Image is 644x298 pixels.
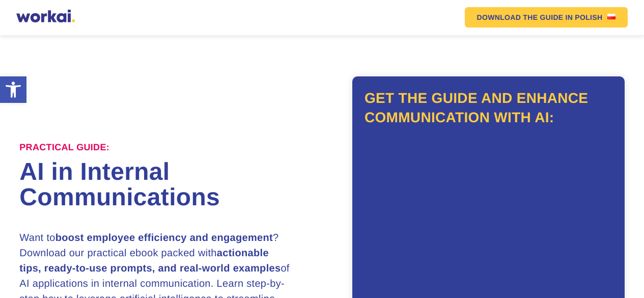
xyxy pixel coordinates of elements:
[19,159,322,210] h1: AI in Internal Communications
[19,142,109,153] label: Practical Guide:
[465,7,628,28] a: DOWNLOAD THE GUIDEIN POLISHUS flag
[607,14,615,19] img: US flag
[365,89,612,127] h2: Get the guide and enhance communication with AI:
[55,232,273,243] strong: boost employee efficiency and engagement
[477,14,564,21] em: DOWNLOAD THE GUIDE
[19,248,281,274] strong: actionable tips, ready-to-use prompts, and real-world examples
